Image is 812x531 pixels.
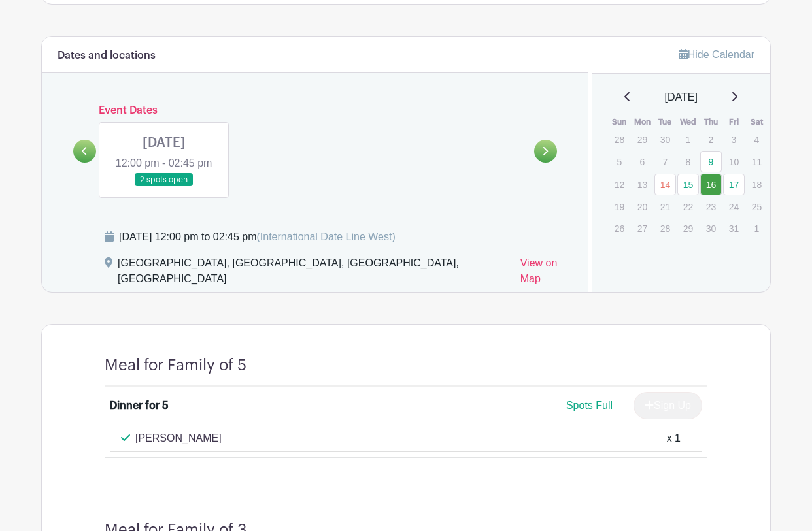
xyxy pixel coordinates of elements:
span: [DATE] [665,89,698,105]
a: 9 [700,151,722,172]
p: 7 [654,152,676,172]
p: 31 [723,218,745,238]
th: Wed [677,116,700,129]
p: 27 [632,218,653,238]
div: Dinner for 5 [110,398,169,413]
p: 6 [632,152,653,172]
p: 28 [654,218,676,238]
p: 24 [723,197,745,217]
span: Spots Full [566,400,613,411]
th: Tue [654,116,677,129]
a: 14 [654,174,676,195]
p: 5 [609,152,630,172]
div: [DATE] 12:00 pm to 02:45 pm [119,229,396,245]
p: 13 [632,174,653,195]
div: x 1 [667,430,681,446]
a: 16 [700,174,722,195]
th: Sat [745,116,768,129]
h4: Meal for Family of 5 [105,356,246,375]
p: 4 [746,129,768,150]
p: 26 [609,218,630,238]
p: 3 [723,129,745,150]
span: (International Date Line West) [256,231,395,242]
p: 12 [609,174,630,195]
a: View on Map [520,255,573,292]
div: [GEOGRAPHIC_DATA], [GEOGRAPHIC_DATA], [GEOGRAPHIC_DATA], [GEOGRAPHIC_DATA] [118,255,510,292]
h6: Event Dates [96,105,534,117]
th: Sun [608,116,631,129]
p: 29 [677,218,699,238]
p: 21 [654,197,676,217]
p: 11 [746,152,768,172]
p: 1 [746,218,768,238]
p: 2 [700,129,722,150]
p: 30 [654,129,676,150]
p: 29 [632,129,653,150]
p: 25 [746,197,768,217]
p: 23 [700,197,722,217]
h6: Dates and locations [58,50,156,62]
p: 19 [609,197,630,217]
a: 17 [723,174,745,195]
p: 28 [609,129,630,150]
p: 20 [632,197,653,217]
a: 15 [677,174,699,195]
p: 18 [746,174,768,195]
p: 30 [700,218,722,238]
p: 1 [677,129,699,150]
p: 8 [677,152,699,172]
p: 10 [723,152,745,172]
th: Fri [722,116,745,129]
p: [PERSON_NAME] [135,430,222,446]
th: Thu [700,116,722,129]
a: Hide Calendar [679,49,754,60]
th: Mon [631,116,654,129]
p: 22 [677,197,699,217]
